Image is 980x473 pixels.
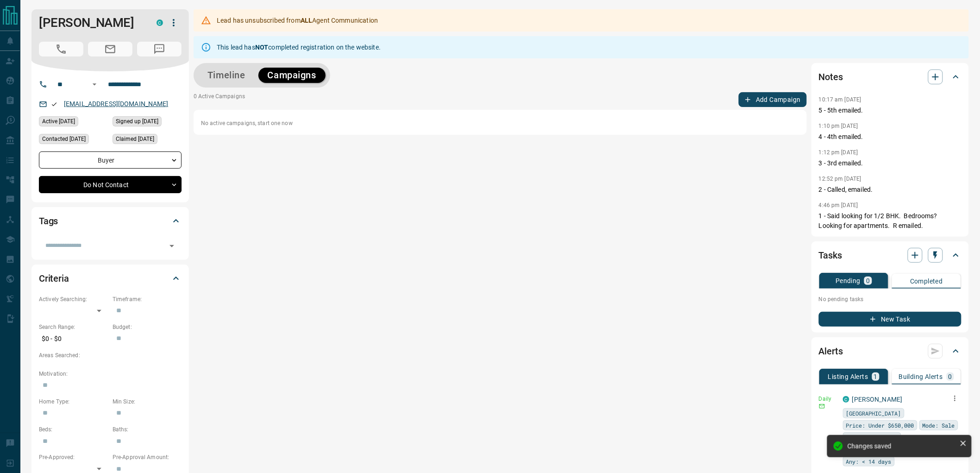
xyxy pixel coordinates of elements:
svg: Email [819,403,825,410]
p: Pre-Approval Amount: [113,453,182,461]
p: Budget: [113,323,182,331]
h2: Criteria [39,271,69,286]
p: Listing Alerts [828,373,868,380]
p: Min Size: [113,397,182,406]
p: No pending tasks [819,292,961,306]
p: Timeframe: [113,295,182,303]
p: Daily [819,395,837,403]
strong: ALL [301,17,312,24]
p: Completed [910,278,943,284]
span: Active [DATE] [42,117,75,126]
span: [GEOGRAPHIC_DATA] [846,409,901,418]
p: Motivation: [39,370,182,378]
p: Beds: [39,425,108,434]
span: Beds: 1BD OR 2BD [846,433,898,442]
p: 5 - 5th emailed. [819,106,961,115]
button: New Task [819,312,961,327]
span: Signed up [DATE] [116,117,158,126]
p: 10:17 am [DATE] [819,96,861,103]
div: Do Not Contact [39,176,182,193]
p: Pre-Approved: [39,453,108,461]
div: Tasks [819,244,961,266]
p: Home Type: [39,397,108,406]
p: 4:46 pm [DATE] [819,202,858,208]
p: Building Alerts [899,373,943,380]
span: Contacted [DATE] [42,134,86,144]
p: 1:12 pm [DATE] [819,149,858,156]
div: Tags [39,210,182,232]
h1: [PERSON_NAME] [39,15,143,30]
span: Claimed [DATE] [116,134,154,144]
p: 1 [874,373,878,380]
div: Alerts [819,340,961,362]
p: Baths: [113,425,182,434]
button: Open [89,79,100,90]
button: Open [165,240,178,252]
span: Call [39,42,83,57]
p: 2 - Called, emailed. [819,185,961,195]
p: Areas Searched: [39,351,182,359]
div: Sun Aug 24 2025 [113,134,182,147]
span: Mode: Sale [923,421,955,430]
div: Sun Aug 24 2025 [39,116,108,129]
p: Search Range: [39,323,108,331]
div: Buyer [39,151,182,169]
h2: Alerts [819,344,843,359]
div: Lead has unsubscribed from Agent Communication [217,12,378,29]
div: Sun Aug 24 2025 [113,116,182,129]
p: 0 [866,277,870,284]
p: Pending [836,277,861,284]
button: Timeline [198,68,255,83]
h2: Tasks [819,248,842,263]
div: Notes [819,66,961,88]
div: condos.ca [157,19,163,26]
span: Message [137,42,182,57]
div: Changes saved [848,442,956,450]
div: Criteria [39,267,182,290]
a: [EMAIL_ADDRESS][DOMAIN_NAME] [64,100,169,107]
div: This lead has completed registration on the website. [217,39,381,56]
svg: Email Valid [51,101,57,107]
h2: Notes [819,69,843,84]
p: 12:52 pm [DATE] [819,176,861,182]
div: condos.ca [843,396,849,403]
span: Email [88,42,132,57]
strong: NOT [255,44,268,51]
p: 1:10 pm [DATE] [819,123,858,129]
p: Actively Searching: [39,295,108,303]
p: 4 - 4th emailed. [819,132,961,142]
p: 3 - 3rd emailed. [819,158,961,168]
p: No active campaigns, start one now [201,119,799,127]
p: 1 - Said looking for 1/2 BHK. Bedrooms? Looking for apartments. R emailed. [819,211,961,231]
a: [PERSON_NAME] [852,396,903,403]
h2: Tags [39,214,58,228]
span: Price: Under $650,000 [846,421,914,430]
button: Campaigns [258,68,326,83]
p: $0 - $0 [39,331,108,347]
p: 0 Active Campaigns [194,92,245,107]
p: 0 [949,373,952,380]
div: Thu Sep 11 2025 [39,134,108,147]
button: Add Campaign [739,92,807,107]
